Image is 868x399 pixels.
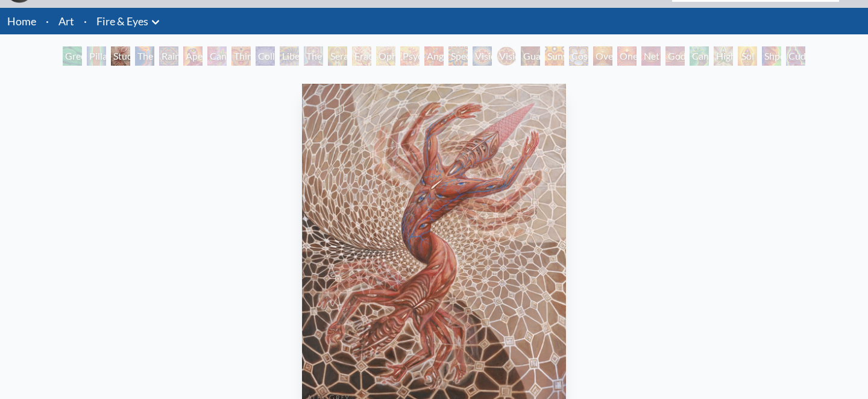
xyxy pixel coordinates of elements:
div: Cannafist [690,46,709,66]
a: Fire & Eyes [96,13,148,30]
div: The Seer [304,46,323,66]
div: Sunyata [545,46,564,66]
div: Spectral Lotus [448,46,468,66]
div: Fractal Eyes [352,46,371,66]
div: Study for the Great Turn [111,46,130,66]
li: · [79,8,92,34]
div: The Torch [135,46,154,66]
div: Third Eye Tears of Joy [231,46,251,66]
div: Sol Invictus [738,46,757,66]
div: Rainbow Eye Ripple [159,46,178,66]
div: One [617,46,637,66]
a: Art [58,13,74,30]
div: Psychomicrograph of a Fractal Paisley Cherub Feather Tip [400,46,420,66]
div: Green Hand [63,46,82,66]
li: · [41,8,54,34]
div: Godself [665,46,685,66]
div: Net of Being [641,46,661,66]
div: Seraphic Transport Docking on the Third Eye [328,46,347,66]
div: Guardian of Infinite Vision [521,46,540,66]
div: Pillar of Awareness [87,46,106,66]
div: Collective Vision [256,46,275,66]
a: Home [7,14,36,28]
div: Ophanic Eyelash [376,46,395,66]
div: Angel Skin [424,46,444,66]
div: Vision Crystal Tondo [497,46,516,66]
div: Cosmic Elf [569,46,588,66]
div: Higher Vision [714,46,733,66]
div: Cuddle [786,46,805,66]
div: Liberation Through Seeing [280,46,299,66]
div: Oversoul [593,46,612,66]
div: Shpongled [762,46,781,66]
div: Cannabis Sutra [207,46,227,66]
div: Vision Crystal [473,46,492,66]
div: Aperture [183,46,203,66]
